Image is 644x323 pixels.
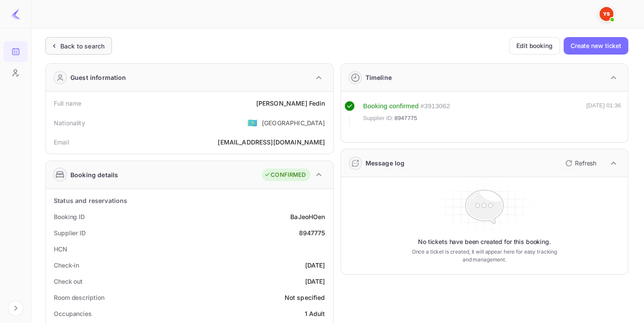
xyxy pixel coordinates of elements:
[394,114,417,123] span: 8947775
[418,237,551,246] p: No tickets have been created for this booking.
[54,137,69,147] div: Email
[54,118,85,127] div: Nationality
[264,171,306,179] div: CONFIRMED
[305,261,325,270] div: [DATE]
[560,156,600,170] button: Refresh
[54,228,86,237] div: Supplier ID
[366,73,392,82] div: Timeline
[54,293,104,302] div: Room description
[262,118,325,127] div: [GEOGRAPHIC_DATA]
[10,9,21,19] img: LiteAPI
[586,101,621,127] div: [DATE] 01:36
[256,99,325,108] div: [PERSON_NAME] Fedin
[70,170,118,179] div: Booking details
[8,300,24,316] button: Expand navigation
[285,293,325,302] div: Not specified
[299,228,325,237] div: 8947775
[363,114,394,123] span: Supplier ID:
[363,101,419,111] div: Booking confirmed
[247,115,258,131] span: United States
[366,158,405,168] div: Message log
[60,41,104,51] div: Back to search
[218,137,325,147] div: [EMAIL_ADDRESS][DOMAIN_NAME]
[54,309,92,318] div: Occupancies
[3,41,28,61] a: Bookings
[420,101,450,111] div: # 3913062
[305,277,325,286] div: [DATE]
[3,62,28,82] a: Customers
[54,261,79,270] div: Check-in
[575,158,596,168] p: Refresh
[54,99,81,108] div: Full name
[509,37,560,55] button: Edit booking
[564,37,628,55] button: Create new ticket
[54,212,85,221] div: Booking ID
[54,244,67,254] div: HCN
[304,309,325,318] div: 1 Adult
[54,196,127,205] div: Status and reservations
[290,212,325,221] div: BaJeoHOen
[599,7,613,21] img: Yandex Support
[54,277,83,286] div: Check out
[407,248,561,264] p: Once a ticket is created, it will appear here for easy tracking and management.
[70,73,126,82] div: Guest information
